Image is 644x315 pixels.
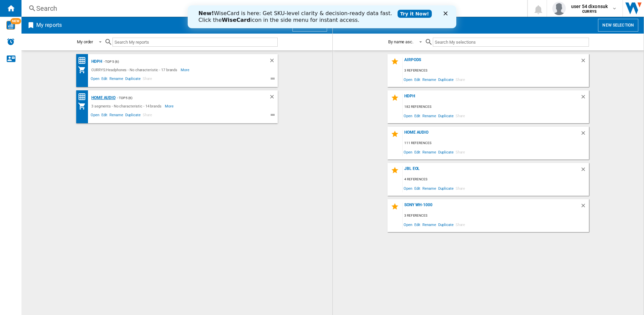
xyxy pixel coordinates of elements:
span: Share [455,111,466,120]
div: Delete [580,130,589,139]
span: Share [455,75,466,84]
div: Delete [269,94,278,102]
div: 3 references [403,66,589,75]
span: Share [455,147,466,156]
div: Airpods [403,57,580,66]
span: Edit [413,184,422,193]
span: Rename [421,220,437,229]
div: - Top 5 (6) [116,94,256,102]
button: New selection [598,19,638,32]
span: Open [90,112,100,120]
div: Search [36,4,510,13]
div: My Assortment [78,102,90,110]
span: Share [455,220,466,229]
div: Delete [580,166,589,175]
span: Edit [100,76,109,84]
span: user 54 dixonsuk [571,3,608,10]
div: 4 references [403,175,589,184]
div: 3 references [403,212,589,220]
h2: My reports [35,19,63,32]
span: Duplicate [437,184,455,193]
div: 111 references [403,139,589,147]
span: Edit [413,220,422,229]
span: Open [403,111,413,120]
span: Edit [100,112,109,120]
span: Edit [413,147,422,156]
div: JBL EOL [403,166,580,175]
div: 182 references [403,103,589,111]
div: - Top 5 (6) [102,57,256,66]
div: Delete [580,57,589,66]
div: Home Audio [403,130,580,139]
div: Delete [269,57,278,66]
span: Edit [413,75,422,84]
b: CURRYS [582,9,597,14]
div: My order [77,39,93,44]
span: NEW [10,18,21,24]
img: wise-card.svg [6,21,15,30]
span: Open [90,76,100,84]
div: Price Matrix [78,56,90,65]
iframe: Intercom live chat banner [188,5,456,28]
input: Search My selections [433,38,589,47]
span: Rename [108,76,124,84]
span: Duplicate [437,75,455,84]
span: Share [142,76,153,84]
div: HDPH [403,94,580,103]
span: Duplicate [437,147,455,156]
span: Rename [421,147,437,156]
span: Rename [421,111,437,120]
span: Open [403,184,413,193]
span: Rename [421,75,437,84]
span: More [165,102,175,110]
span: Share [142,112,153,120]
span: Duplicate [437,220,455,229]
span: Duplicate [124,112,142,120]
div: Close [256,6,263,10]
div: Delete [580,203,589,212]
div: My Assortment [78,66,90,74]
img: profile.jpg [552,2,566,15]
span: Duplicate [437,111,455,120]
div: Delete [580,94,589,103]
div: CURRYS:Headphones - No characteristic - 17 brands [90,66,181,74]
div: Sony WH-1000 [403,203,580,212]
div: 3 segments - No characteristic - 14 brands [90,102,165,110]
span: Duplicate [124,76,142,84]
span: Edit [413,111,422,120]
div: Home Audio [90,94,116,102]
span: Share [455,184,466,193]
div: Price Matrix [78,93,90,101]
span: Rename [108,112,124,120]
span: More [181,66,190,74]
span: Rename [421,184,437,193]
span: Open [403,220,413,229]
div: HDPH [90,57,102,66]
span: Open [403,75,413,84]
img: alerts-logo.svg [7,38,15,46]
div: By name asc. [388,39,413,44]
span: Open [403,147,413,156]
input: Search My reports [112,38,278,47]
